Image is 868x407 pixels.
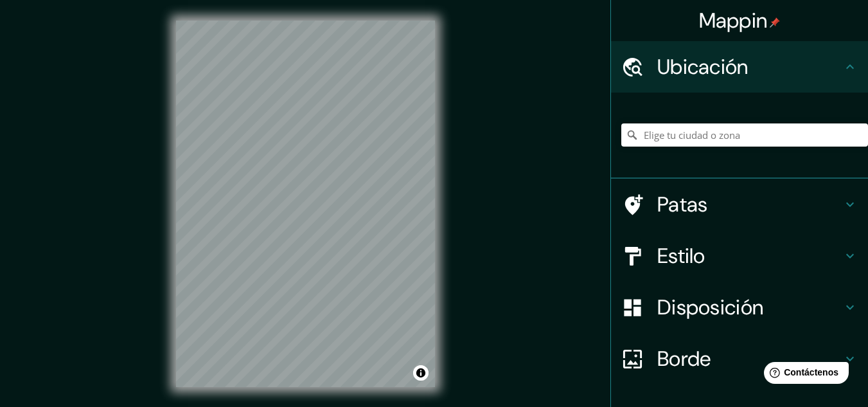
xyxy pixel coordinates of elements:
[770,17,780,28] img: pin-icon.png
[657,53,748,80] font: Ubicación
[699,7,768,34] font: Mappin
[413,365,429,381] button: Activar o desactivar atribución
[176,21,435,387] canvas: Mapa
[754,357,854,393] iframe: Lanzador de widgets de ayuda
[657,345,711,372] font: Borde
[611,333,868,384] div: Borde
[611,179,868,230] div: Patas
[657,294,763,321] font: Disposición
[611,41,868,93] div: Ubicación
[611,282,868,333] div: Disposición
[611,230,868,282] div: Estilo
[657,191,708,218] font: Patas
[621,123,868,147] input: Elige tu ciudad o zona
[657,242,705,269] font: Estilo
